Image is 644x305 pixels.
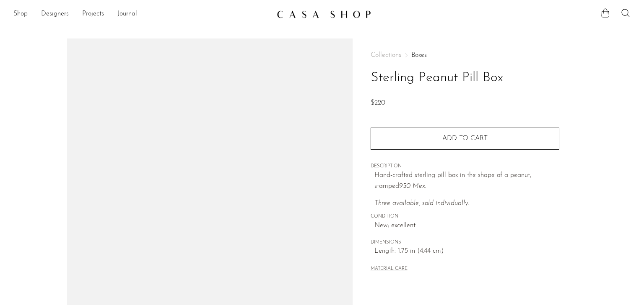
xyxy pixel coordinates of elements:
[374,172,531,190] span: Hand-crafted sterling pill box in the shape of a peanut, stamped
[371,52,559,59] nav: Breadcrumbs
[411,52,427,59] a: Boxes
[371,128,559,149] button: Add to cart
[371,163,559,170] span: DESCRIPTION
[117,9,137,20] a: Journal
[374,246,559,257] span: Length: 1.75 in (4.44 cm)
[82,9,104,20] a: Projects
[13,9,28,20] a: Shop
[13,7,270,21] ul: NEW HEADER MENU
[442,135,488,142] span: Add to cart
[374,200,469,207] span: Three available, sold individually.
[371,213,559,220] span: CONDITION
[374,220,559,231] span: New; excellent.
[13,7,270,21] nav: Desktop navigation
[371,266,408,272] button: MATERIAL CARE
[371,52,401,59] span: Collections
[371,67,559,89] h1: Sterling Peanut Pill Box
[371,100,385,106] span: $220
[371,239,559,246] span: DIMENSIONS
[41,9,69,20] a: Designers
[399,183,426,190] em: 950 Mex.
